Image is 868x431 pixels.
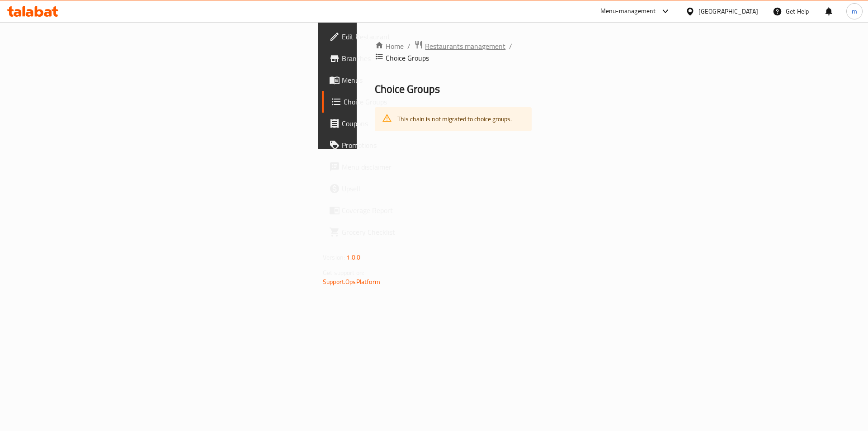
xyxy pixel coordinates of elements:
span: Version: [323,251,345,263]
li: / [509,41,512,52]
a: Upsell [322,178,463,199]
a: Promotions [322,134,463,156]
a: Menu disclaimer [322,156,463,178]
a: Grocery Checklist [322,221,463,243]
span: Menu disclaimer [342,161,456,172]
span: Get support on: [323,267,364,279]
span: Upsell [342,183,456,194]
span: Promotions [342,140,456,151]
a: Coverage Report [322,199,463,221]
a: Support.OpsPlatform [323,276,380,288]
a: Choice Groups [322,91,463,113]
span: Menus [342,75,456,85]
span: Edit Restaurant [342,31,456,42]
span: Choice Groups [344,96,456,107]
span: Coupons [342,118,456,129]
a: Menus [322,69,463,91]
div: Menu-management [600,6,656,17]
span: Coverage Report [342,205,456,216]
span: 1.0.0 [346,251,360,263]
span: m [852,6,857,16]
a: Coupons [322,113,463,134]
a: Edit Restaurant [322,26,463,47]
span: Branches [342,53,456,64]
span: Restaurants management [425,41,505,52]
a: Branches [322,47,463,69]
div: [GEOGRAPHIC_DATA] [698,6,758,16]
span: Grocery Checklist [342,227,456,237]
